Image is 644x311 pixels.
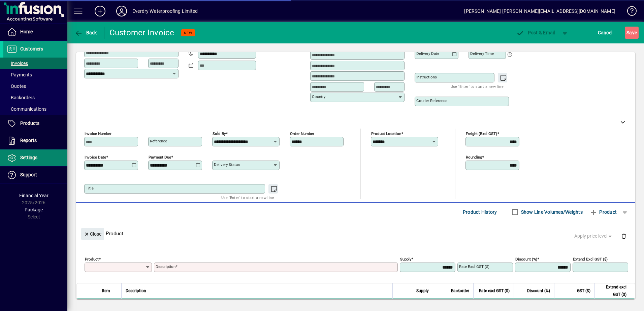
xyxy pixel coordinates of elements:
[371,131,401,136] mat-label: Product location
[150,139,167,143] mat-label: Reference
[3,149,67,166] a: Settings
[3,80,67,92] a: Quotes
[20,172,37,177] span: Support
[622,1,636,23] a: Knowledge Base
[312,94,325,99] mat-label: Country
[85,155,106,160] mat-label: Invoice date
[84,229,101,240] span: Close
[79,231,106,237] app-page-header-button: Close
[85,131,111,136] mat-label: Invoice number
[3,92,67,103] a: Backorders
[463,207,497,217] span: Product History
[466,155,482,160] mat-label: Rounding
[598,27,613,38] span: Cancel
[466,131,497,136] mat-label: Freight (excl GST)
[479,287,510,295] span: Rate excl GST ($)
[3,24,67,40] a: Home
[7,106,46,112] span: Communications
[625,27,639,39] button: Save
[3,103,67,115] a: Communications
[3,115,67,132] a: Products
[459,264,489,269] mat-label: Rate excl GST ($)
[109,27,174,38] div: Customer Invoice
[102,287,110,295] span: Item
[67,27,104,39] app-page-header-button: Back
[626,30,629,35] span: S
[184,31,192,35] span: NEW
[149,155,171,160] mat-label: Payment due
[214,162,240,167] mat-label: Delivery status
[111,5,132,17] button: Profile
[470,51,494,56] mat-label: Delivery time
[616,228,632,244] button: Delete
[221,194,274,201] mat-hint: Use 'Enter' to start a new line
[89,5,111,17] button: Add
[572,230,616,242] button: Apply price level
[85,257,99,262] mat-label: Product
[451,287,469,295] span: Backorder
[464,6,615,16] div: [PERSON_NAME] [PERSON_NAME][EMAIL_ADDRESS][DOMAIN_NAME]
[460,206,500,218] button: Product History
[596,27,614,39] button: Cancel
[20,29,33,34] span: Home
[7,95,35,100] span: Backorders
[86,186,94,191] mat-label: Title
[3,167,67,183] a: Support
[3,132,67,149] a: Reports
[25,207,43,212] span: Package
[126,287,146,295] span: Description
[516,30,555,35] span: ost & Email
[626,27,637,38] span: ave
[616,233,632,239] app-page-header-button: Delete
[213,131,226,136] mat-label: Sold by
[599,283,626,298] span: Extend excl GST ($)
[7,72,32,77] span: Payments
[515,257,537,262] mat-label: Discount (%)
[416,287,429,295] span: Supply
[513,27,558,39] button: Post & Email
[527,287,550,295] span: Discount (%)
[451,82,504,90] mat-hint: Use 'Enter' to start a new line
[7,61,28,66] span: Invoices
[528,30,531,35] span: P
[290,131,314,136] mat-label: Order number
[19,193,49,198] span: Financial Year
[20,46,43,51] span: Customers
[3,58,67,69] a: Invoices
[400,257,411,262] mat-label: Supply
[74,30,97,35] span: Back
[577,287,590,295] span: GST ($)
[81,228,104,240] button: Close
[7,83,26,89] span: Quotes
[416,98,447,103] mat-label: Courier Reference
[20,120,39,126] span: Products
[73,27,99,39] button: Back
[574,233,613,240] span: Apply price level
[76,221,635,246] div: Product
[573,257,608,262] mat-label: Extend excl GST ($)
[416,51,439,56] mat-label: Delivery date
[20,138,37,143] span: Reports
[416,75,437,79] mat-label: Instructions
[520,209,583,215] label: Show Line Volumes/Weights
[132,6,198,16] div: Everdry Waterproofing Limited
[156,264,175,269] mat-label: Description
[20,155,37,160] span: Settings
[3,69,67,80] a: Payments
